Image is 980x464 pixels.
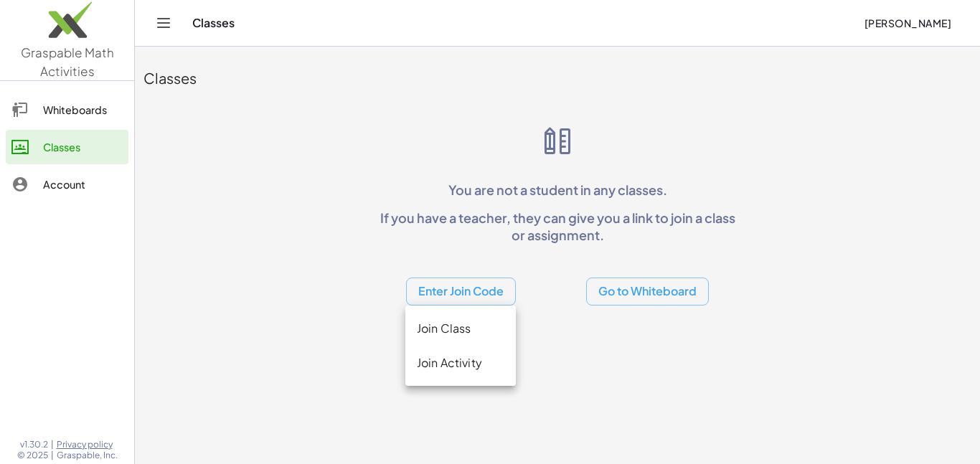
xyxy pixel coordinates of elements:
a: Account [6,167,128,202]
button: [PERSON_NAME] [852,10,963,36]
div: Classes [143,68,971,88]
button: Enter Join Code [406,278,516,306]
span: | [51,439,54,450]
a: Classes [6,130,128,164]
p: If you have a teacher, they can give you a link to join a class or assignment. [374,209,741,243]
div: Join Class [417,320,504,337]
span: v1.30.2 [20,439,48,450]
div: Join Activity [417,354,504,371]
a: Whiteboards [6,93,128,127]
span: Graspable Math Activities [21,44,114,79]
div: Classes [43,138,123,156]
a: Privacy policy [57,439,118,450]
p: You are not a student in any classes. [374,181,741,198]
div: Account [43,176,123,193]
button: Toggle navigation [152,11,175,34]
span: Graspable, Inc. [57,450,118,461]
span: | [51,450,54,461]
span: [PERSON_NAME] [864,16,951,29]
div: Whiteboards [43,101,123,118]
span: © 2025 [17,450,48,461]
button: Go to Whiteboard [586,278,709,306]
